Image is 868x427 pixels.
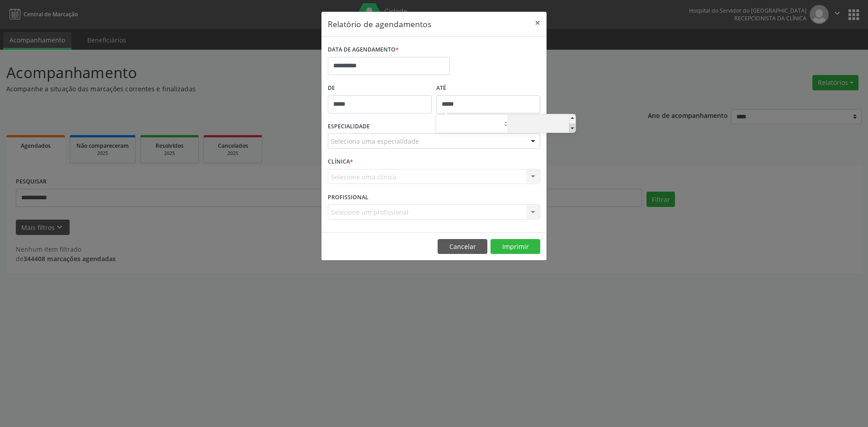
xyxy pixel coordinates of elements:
[436,81,540,95] label: ATÉ
[507,115,576,133] input: Minute
[328,43,399,57] label: DATA DE AGENDAMENTO
[328,155,353,169] label: CLÍNICA
[491,239,540,254] button: Imprimir
[438,239,487,254] button: Cancelar
[328,18,431,30] h5: Relatório de agendamentos
[436,115,505,133] input: Hour
[528,12,547,34] button: Close
[331,136,419,146] span: Seleciona uma especialidade
[505,114,507,132] span: :
[328,190,368,204] label: PROFISSIONAL
[328,81,432,95] label: De
[328,120,370,134] label: ESPECIALIDADE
